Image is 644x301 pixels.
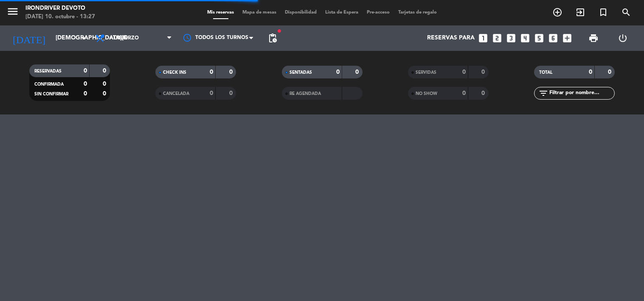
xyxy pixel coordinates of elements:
[110,35,139,41] span: Almuerzo
[6,5,19,18] i: menu
[267,33,278,43] span: pending_actions
[538,88,548,98] i: filter_list
[363,10,394,15] span: Pre-acceso
[336,69,340,75] strong: 0
[481,69,487,75] strong: 0
[84,68,87,74] strong: 0
[416,70,436,75] span: SERVIDAS
[562,33,573,44] i: add_box
[290,92,321,96] span: RE AGENDADA
[290,70,312,75] span: SENTADAS
[539,70,552,75] span: TOTAL
[520,33,531,44] i: looks_4
[277,28,282,33] span: fiber_manual_record
[481,90,487,96] strong: 0
[34,92,68,96] span: SIN CONFIRMAR
[598,7,608,17] i: turned_in_not
[6,29,51,47] i: [DATE]
[281,10,321,15] span: Disponibilidad
[492,33,503,44] i: looks_two
[478,33,489,44] i: looks_one
[103,68,108,74] strong: 0
[238,10,281,15] span: Mapa de mesas
[103,91,108,97] strong: 0
[588,33,599,43] span: print
[416,92,437,96] span: NO SHOW
[25,4,95,13] div: Irondriver Devoto
[355,69,360,75] strong: 0
[321,10,363,15] span: Lista de Espera
[575,7,585,17] i: exit_to_app
[203,10,238,15] span: Mis reservas
[621,7,631,17] i: search
[552,7,562,17] i: add_circle_outline
[25,13,95,21] div: [DATE] 10. octubre - 13:27
[427,35,475,42] span: Reservas para
[506,33,517,44] i: looks_3
[163,70,186,75] span: CHECK INS
[462,69,466,75] strong: 0
[79,33,89,43] i: arrow_drop_down
[84,81,87,87] strong: 0
[34,82,64,86] span: CONFIRMADA
[210,90,213,96] strong: 0
[608,25,638,51] div: LOG OUT
[210,69,213,75] strong: 0
[618,33,628,43] i: power_settings_new
[84,91,87,97] strong: 0
[34,69,62,73] span: RESERVADAS
[229,90,234,96] strong: 0
[548,89,614,98] input: Filtrar por nombre...
[103,81,108,87] strong: 0
[534,33,545,44] i: looks_5
[589,69,592,75] strong: 0
[548,33,559,44] i: looks_6
[6,5,19,21] button: menu
[229,69,234,75] strong: 0
[608,69,613,75] strong: 0
[163,92,189,96] span: CANCELADA
[462,90,466,96] strong: 0
[394,10,441,15] span: Tarjetas de regalo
